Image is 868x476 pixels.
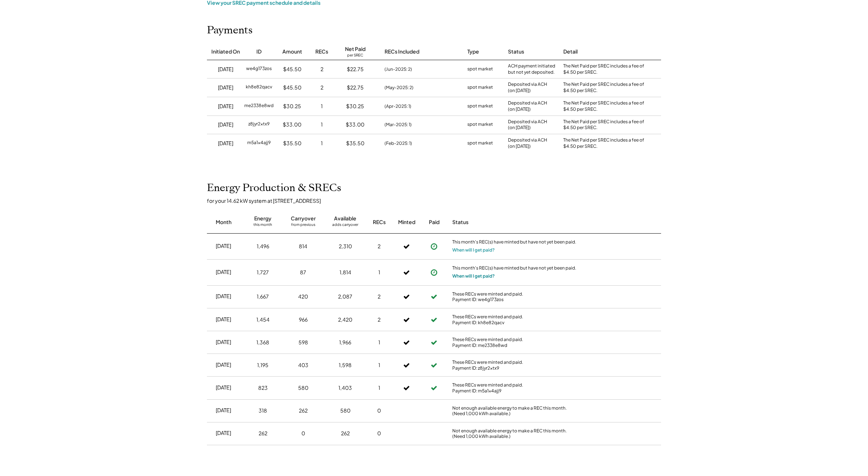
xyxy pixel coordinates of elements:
[254,215,271,222] div: Energy
[377,407,381,414] div: 0
[508,137,547,150] div: Deposited via ACH (on [DATE])
[563,119,648,131] div: The Net Paid per SREC includes a fee of $4.50 per SREC.
[467,140,493,147] div: spot market
[467,103,493,110] div: spot market
[452,359,577,371] div: These RECs were minted and paid. Payment ID: z8jyr2xtx9
[320,84,323,91] div: 2
[216,219,231,226] div: Month
[429,219,439,226] div: Paid
[452,337,577,348] div: These RECs were minted and paid. Payment ID: me2338e8wd
[256,339,269,346] div: 1,368
[257,362,268,369] div: 1,195
[385,140,412,147] div: (Feb-2025: 1)
[377,430,381,437] div: 0
[299,316,308,323] div: 966
[563,63,648,76] div: The Net Paid per SREC includes a fee of $4.50 per SREC.
[338,316,352,323] div: 2,420
[378,293,381,300] div: 2
[452,405,577,417] div: Not enough available energy to make a REC this month. (Need 1,000 kWh available.)
[452,239,577,246] div: This month's REC(s) have minted but have not yet been paid.
[563,100,648,113] div: The Net Paid per SREC includes a fee of $4.50 per SREC.
[452,291,577,303] div: These RECs were minted and paid. Payment ID: we4g173zos
[256,48,261,55] div: ID
[211,48,240,55] div: Initiated On
[563,48,578,55] div: Detail
[341,430,350,437] div: 262
[452,382,577,393] div: These RECs were minted and paid. Payment ID: m5a1x4ajj9
[259,430,267,437] div: 262
[291,215,316,222] div: Carryover
[298,293,308,300] div: 420
[283,66,301,73] div: $45.50
[321,121,323,128] div: 1
[340,407,350,414] div: 580
[378,243,381,250] div: 2
[385,121,412,128] div: (Mar-2025: 1)
[218,121,233,128] div: [DATE]
[378,339,380,346] div: 1
[257,269,269,276] div: 1,727
[320,66,323,73] div: 2
[452,272,495,280] button: When will I get paid?
[216,316,231,323] div: [DATE]
[244,103,274,110] div: me2338e8wd
[299,243,307,250] div: 814
[508,63,556,76] div: ACH payment initiated but not yet deposited.
[346,140,364,147] div: $35.50
[398,219,415,226] div: Minted
[256,316,270,323] div: 1,454
[259,407,267,414] div: 318
[283,103,301,110] div: $30.25
[508,48,524,55] div: Status
[216,293,231,300] div: [DATE]
[246,84,272,91] div: kh8e82qacv
[467,121,493,128] div: spot market
[467,66,493,73] div: spot market
[216,407,231,414] div: [DATE]
[257,293,269,300] div: 1,667
[385,84,413,91] div: (May-2025: 2)
[283,121,301,128] div: $33.00
[321,103,323,110] div: 1
[373,219,386,226] div: RECs
[207,182,341,194] h2: Energy Production & SRECs
[248,121,270,128] div: z8jyr2xtx9
[216,429,231,437] div: [DATE]
[508,119,547,131] div: Deposited via ACH (on [DATE])
[378,269,380,276] div: 1
[257,243,269,250] div: 1,496
[345,45,366,53] div: Net Paid
[216,384,231,391] div: [DATE]
[218,66,233,73] div: [DATE]
[218,84,233,91] div: [DATE]
[207,197,668,204] div: for your 14.62 kW system at [STREET_ADDRESS]
[347,66,364,73] div: $22.75
[218,140,233,147] div: [DATE]
[218,103,233,110] div: [DATE]
[347,84,364,91] div: $22.75
[508,81,547,94] div: Deposited via ACH (on [DATE])
[298,339,308,346] div: 598
[282,48,302,55] div: Amount
[332,222,358,230] div: adds carryover
[378,316,381,323] div: 2
[508,100,547,113] div: Deposited via ACH (on [DATE])
[334,215,356,222] div: Available
[207,24,253,37] h2: Payments
[378,362,380,369] div: 1
[216,242,231,250] div: [DATE]
[429,267,439,278] button: Payment approved, but not yet initiated.
[253,222,272,230] div: this month
[452,428,577,439] div: Not enough available energy to make a REC this month. (Need 1,000 kWh available.)
[299,407,308,414] div: 262
[216,268,231,276] div: [DATE]
[378,384,380,392] div: 1
[452,219,577,226] div: Status
[291,222,315,230] div: from previous
[216,361,231,369] div: [DATE]
[283,84,301,91] div: $45.50
[300,269,306,276] div: 87
[467,84,493,91] div: spot market
[216,338,231,346] div: [DATE]
[339,362,352,369] div: 1,598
